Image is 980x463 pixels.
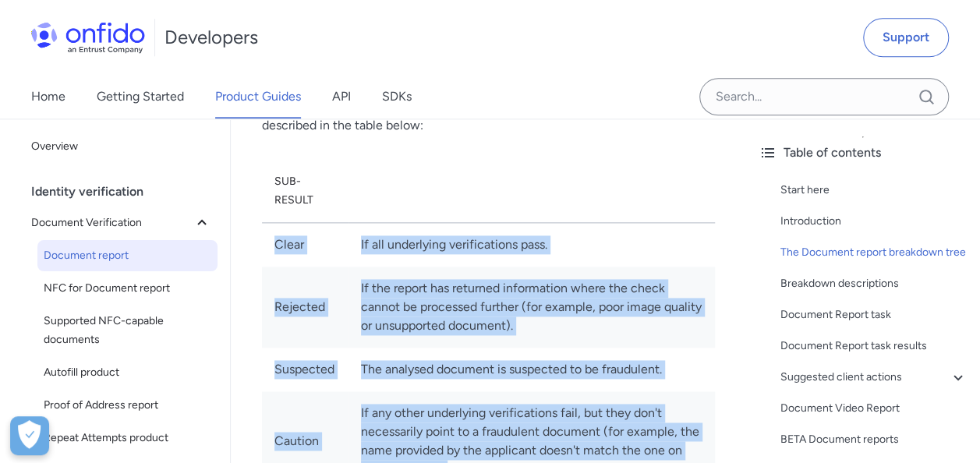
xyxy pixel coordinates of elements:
[44,279,211,298] span: NFC for Document report
[37,422,218,454] a: Repeat Attempts product
[37,306,218,355] a: Supported NFC-capable documents
[780,368,968,387] a: Suggested client actions
[25,207,218,239] button: Document Verification
[262,348,348,391] td: Suspected
[97,75,184,118] a: Getting Started
[10,416,49,455] button: Open Preferences
[262,267,348,348] td: Rejected
[31,214,193,232] span: Document Verification
[37,357,218,388] a: Autofill product
[759,143,968,162] div: Table of contents
[262,160,348,223] th: Sub-result
[37,390,218,421] a: Proof of Address report
[44,429,211,447] span: Repeat Attempts product
[780,430,968,449] a: BETA Document reports
[44,312,211,349] span: Supported NFC-capable documents
[31,22,145,53] img: Onfido Logo
[37,240,218,271] a: Document report
[31,176,224,207] div: Identity verification
[215,75,301,118] a: Product Guides
[44,246,211,265] span: Document report
[863,18,949,57] a: Support
[31,75,65,118] a: Home
[332,75,351,118] a: API
[37,273,218,304] a: NFC for Document report
[780,181,968,200] a: Start here
[780,274,968,293] a: Breakdown descriptions
[348,267,715,348] td: If the report has returned information where the check cannot be processed further (for example, ...
[348,222,715,267] td: If all underlying verifications pass.
[382,75,412,118] a: SDKs
[348,348,715,391] td: The analysed document is suspected to be fraudulent.
[31,137,211,156] span: Overview
[780,399,968,418] a: Document Video Report
[780,243,968,262] a: The Document report breakdown tree
[10,416,49,455] div: Cookie Preferences
[699,78,949,115] input: Onfido search input field
[165,25,258,50] h1: Developers
[780,337,968,355] a: Document Report task results
[780,306,968,324] a: Document Report task
[25,131,218,162] a: Overview
[44,396,211,415] span: Proof of Address report
[262,222,348,267] td: Clear
[44,363,211,382] span: Autofill product
[780,212,968,231] a: Introduction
